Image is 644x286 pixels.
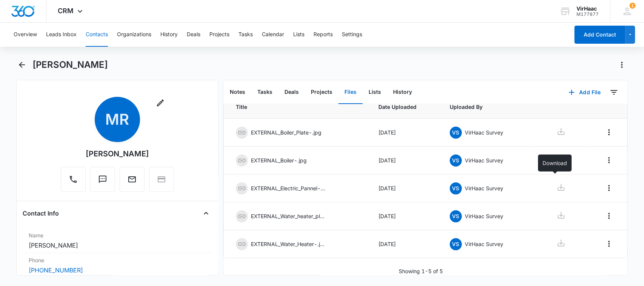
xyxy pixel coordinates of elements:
button: Overflow Menu [603,182,615,194]
button: Call [61,167,86,192]
p: VirHaac Survey [465,240,503,248]
button: Overflow Menu [603,210,615,222]
button: Contacts [86,23,108,47]
button: Close [200,207,212,219]
button: Overview [14,23,37,47]
button: Add Contact [574,26,625,44]
span: Title [236,103,360,111]
button: History [160,23,178,47]
button: Files [338,81,363,104]
td: [DATE] [369,119,441,147]
button: Add File [561,83,608,101]
span: VS [450,154,462,167]
button: Filters [608,86,620,98]
button: Reports [314,23,333,47]
span: VS [450,238,462,250]
h4: Contact Info [23,209,59,218]
button: Tasks [238,23,253,47]
p: EXTERNAL_Electric_Pannel-.jpg [251,184,326,192]
span: CRM [58,7,74,15]
button: Projects [305,81,338,104]
button: Text [90,167,115,192]
button: Actions [616,59,628,71]
div: Download [538,154,572,171]
span: 1 [629,3,635,9]
p: VirHaac Survey [465,128,503,136]
button: Calendar [262,23,284,47]
button: Projects [209,23,229,47]
button: Tasks [251,81,278,104]
p: VirHaac Survey [465,212,503,220]
label: Name [29,231,206,239]
p: Showing 1-5 of 5 [399,267,443,275]
p: VirHaac Survey [465,156,503,164]
button: Lists [363,81,387,104]
td: [DATE] [369,230,441,258]
a: Call [61,179,86,185]
span: VS [450,127,462,139]
p: EXTERNAL_Boiler-.jpg [251,156,307,164]
td: [DATE] [369,202,441,230]
button: Overflow Menu [603,126,615,138]
td: [DATE] [369,174,441,202]
span: Uploaded By [450,103,526,111]
button: Back [16,59,28,71]
button: Organizations [117,23,151,47]
button: Deals [187,23,200,47]
span: MR [95,97,140,142]
button: Leads Inbox [46,23,77,47]
button: Email [120,167,144,192]
td: [DATE] [369,147,441,174]
label: Phone [29,256,206,264]
span: VS [450,182,462,194]
button: Settings [342,23,362,47]
button: Lists [293,23,304,47]
a: Email [120,179,144,185]
div: account id [576,12,599,17]
button: Deals [278,81,305,104]
div: notifications count [629,3,635,9]
p: EXTERNAL_Boiler_Plate-.jpg [251,128,321,136]
a: [PHONE_NUMBER] [29,266,83,275]
div: account name [576,6,599,12]
p: EXTERNAL_Water_Heater-.jpg [251,240,326,248]
dd: [PERSON_NAME] [29,241,206,250]
button: Overflow Menu [603,154,615,166]
a: Text [90,179,115,185]
span: VS [450,210,462,222]
button: History [387,81,418,104]
p: VirHaac Survey [465,184,503,192]
div: [PERSON_NAME] [86,148,149,159]
h1: [PERSON_NAME] [32,59,108,70]
div: Phone[PHONE_NUMBER] [23,253,212,278]
span: Date Uploaded [378,103,432,111]
button: Notes [224,81,251,104]
p: EXTERNAL_Water_heater_plate-.jpg [251,212,326,220]
button: Overflow Menu [603,238,615,250]
div: Name[PERSON_NAME] [23,228,212,253]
